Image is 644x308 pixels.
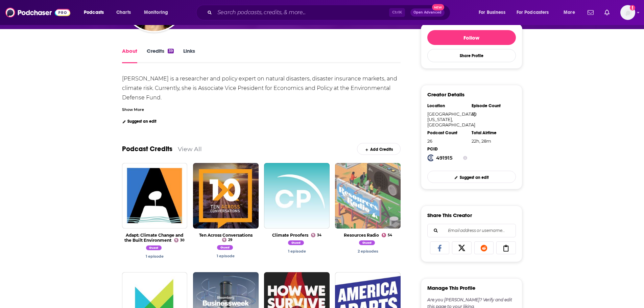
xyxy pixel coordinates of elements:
a: Resources Radio [344,233,379,238]
span: More [564,8,575,17]
a: Share on X/Twitter [452,241,472,254]
a: Show notifications dropdown [602,7,612,18]
a: Climate Proofers [272,233,308,238]
a: Ten Across Conversations [199,233,253,238]
button: Show Info [463,155,467,161]
div: [GEOGRAPHIC_DATA], [US_STATE], [GEOGRAPHIC_DATA] [427,111,467,127]
a: About [122,48,137,63]
a: Suggest an edit [427,171,516,183]
a: Add Credits [357,143,401,155]
a: Share on Facebook [430,241,450,254]
span: Guest [146,245,162,250]
h3: Share This Creator [427,212,472,218]
strong: 491915 [436,155,453,161]
button: open menu [79,7,113,18]
button: open menu [559,7,583,18]
div: [PERSON_NAME] is a researcher and policy expert on natural disasters, disaster insurance markets,... [122,75,399,195]
input: Search podcasts, credits, & more... [215,7,389,18]
span: New [432,4,444,10]
a: Copy Link [496,241,516,254]
span: Guest [359,240,375,245]
img: Podchaser Creator ID logo [427,155,434,161]
button: open menu [474,7,514,18]
div: Location [427,103,467,109]
a: Carolyn Kousky [359,241,377,246]
span: Open Advanced [413,11,442,14]
button: Show profile menu [620,5,635,20]
a: Credits39 [147,48,174,63]
a: Carolyn Kousky [358,249,378,254]
span: Guest [217,245,233,250]
span: Charts [116,8,131,17]
svg: Add a profile image [630,5,635,10]
a: Links [183,48,195,63]
span: Monitoring [144,8,168,17]
a: Adapt: Climate Change and the Built Environment [124,233,183,243]
div: 39 [472,111,511,117]
span: 29 [228,239,232,241]
button: Share Profile [427,49,516,62]
button: Open AdvancedNew [410,8,445,17]
span: 34 [317,234,321,237]
a: Carolyn Kousky [217,254,235,258]
a: Charts [112,7,135,18]
div: Episode Count [472,103,511,109]
a: Carolyn Kousky [288,241,306,246]
div: Search followers [427,224,516,237]
span: Ctrl K [389,8,405,17]
h3: Creator Details [427,91,464,98]
div: Search podcasts, credits, & more... [202,5,457,20]
span: Podcasts [84,8,104,17]
div: PCID [427,146,467,152]
span: Guest [288,240,304,245]
a: 34 [311,233,321,237]
a: Carolyn Kousky [146,246,164,251]
span: 54 [388,234,392,237]
a: Carolyn Kousky [288,249,306,254]
img: User Profile [620,5,635,20]
input: Email address or username... [433,224,510,237]
button: open menu [139,7,177,18]
a: View All [178,145,202,152]
div: Podcast Count [427,130,467,136]
div: Total Airtime [472,130,511,136]
h3: Manage This Profile [427,285,475,291]
span: Logged in as lexiemichel [620,5,635,20]
a: Carolyn Kousky [146,254,164,259]
a: 30 [174,238,185,242]
a: 29 [222,238,232,242]
div: 26 [427,138,467,144]
span: For Podcasters [517,8,549,17]
div: 39 [168,49,174,53]
img: Podchaser - Follow, Share and Rate Podcasts [5,6,70,19]
button: open menu [512,7,559,18]
button: Follow [427,30,516,45]
span: For Business [479,8,505,17]
span: 30 [180,239,185,242]
a: Carolyn Kousky [217,246,235,251]
a: Podcast Credits [122,145,172,153]
a: Suggest an edit [122,119,157,124]
a: Show notifications dropdown [585,7,596,18]
a: Share on Reddit [474,241,494,254]
a: 54 [382,233,392,237]
span: 22 hours, 28 minutes, 51 seconds [472,138,491,144]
